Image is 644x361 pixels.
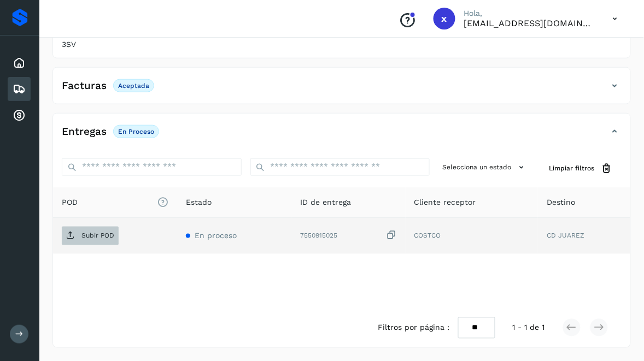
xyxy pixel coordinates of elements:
div: FacturasAceptada [53,76,630,104]
div: 7550915025 [300,230,397,241]
button: Subir POD [62,227,119,245]
div: EntregasEn proceso [53,122,630,150]
div: Inicio [8,51,31,75]
div: Embarques [8,77,31,101]
span: En proceso [195,232,237,240]
span: Limpiar filtros [549,163,595,173]
span: POD [62,197,168,208]
h4: Entregas [62,126,107,138]
button: Selecciona un estado [438,158,532,176]
span: Destino [547,197,575,208]
h4: Facturas [62,80,107,92]
td: COSTCO [406,218,538,254]
p: En proceso [118,128,154,135]
p: 3SV [62,40,237,49]
p: Subir POD [81,232,114,240]
button: Limpiar filtros [541,158,622,179]
p: Aceptada [118,82,149,90]
span: Estado [186,197,212,208]
p: Hola, [464,9,595,18]
div: Cuentas por cobrar [8,103,31,127]
span: ID de entrega [300,197,351,208]
span: 1 - 1 de 1 [513,322,545,334]
span: Filtros por página : [378,322,449,334]
td: CD JUAREZ [538,218,630,254]
span: Cliente receptor [414,197,476,208]
p: xmgm@transportesser.com.mx [464,18,595,28]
